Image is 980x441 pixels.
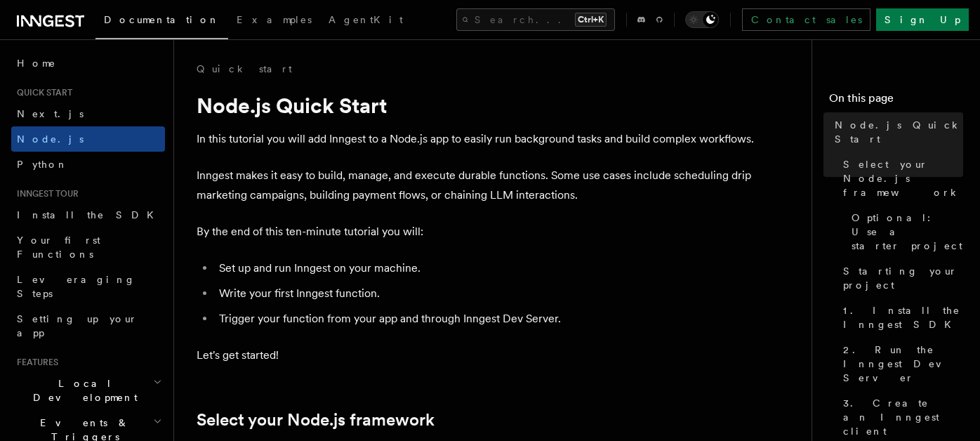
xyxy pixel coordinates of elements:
span: 3. Create an Inngest client [843,396,963,438]
span: 1. Install the Inngest SDK [843,303,963,331]
li: Set up and run Inngest on your machine. [215,258,758,278]
span: Home [17,56,56,70]
span: Documentation [104,14,220,25]
span: Setting up your app [17,313,138,338]
a: Python [11,152,165,177]
a: Home [11,51,165,76]
a: Select your Node.js framework [837,152,963,205]
kbd: Ctrl+K [575,13,607,27]
span: Your first Functions [17,235,100,260]
a: AgentKit [320,4,411,38]
p: By the end of this ten-minute tutorial you will: [197,222,758,242]
span: Python [17,159,68,170]
a: Node.js Quick Start [829,112,963,152]
span: Select your Node.js framework [843,157,963,199]
a: Install the SDK [11,202,165,228]
span: Local Development [11,376,153,404]
a: 2. Run the Inngest Dev Server [837,337,963,390]
p: Let's get started! [197,345,758,365]
span: 2. Run the Inngest Dev Server [843,343,963,385]
a: Optional: Use a starter project [846,205,963,258]
p: In this tutorial you will add Inngest to a Node.js app to easily run background tasks and build c... [197,129,758,149]
h1: Node.js Quick Start [197,93,758,118]
a: Examples [228,4,320,38]
a: Starting your project [837,258,963,298]
li: Write your first Inngest function. [215,284,758,303]
span: Node.js [17,133,84,145]
span: Quick start [11,87,72,98]
button: Local Development [11,371,165,410]
span: Features [11,357,58,368]
span: Node.js Quick Start [835,118,963,146]
a: Setting up your app [11,306,165,345]
h4: On this page [829,90,963,112]
button: Search...Ctrl+K [456,8,615,31]
a: Your first Functions [11,228,165,267]
a: 1. Install the Inngest SDK [837,298,963,337]
p: Inngest makes it easy to build, manage, and execute durable functions. Some use cases include sch... [197,166,758,205]
a: Next.js [11,101,165,126]
span: Install the SDK [17,209,162,220]
a: Leveraging Steps [11,267,165,306]
a: Quick start [197,62,292,76]
span: Inngest tour [11,188,79,199]
span: Examples [237,14,312,25]
span: AgentKit [329,14,403,25]
a: Contact sales [742,8,870,31]
span: Next.js [17,108,84,119]
a: Select your Node.js framework [197,410,435,430]
span: Optional: Use a starter project [852,211,963,253]
li: Trigger your function from your app and through Inngest Dev Server. [215,309,758,329]
a: Sign Up [876,8,969,31]
a: Documentation [95,4,228,39]
span: Leveraging Steps [17,274,135,299]
span: Starting your project [843,264,963,292]
a: Node.js [11,126,165,152]
button: Toggle dark mode [685,11,719,28]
